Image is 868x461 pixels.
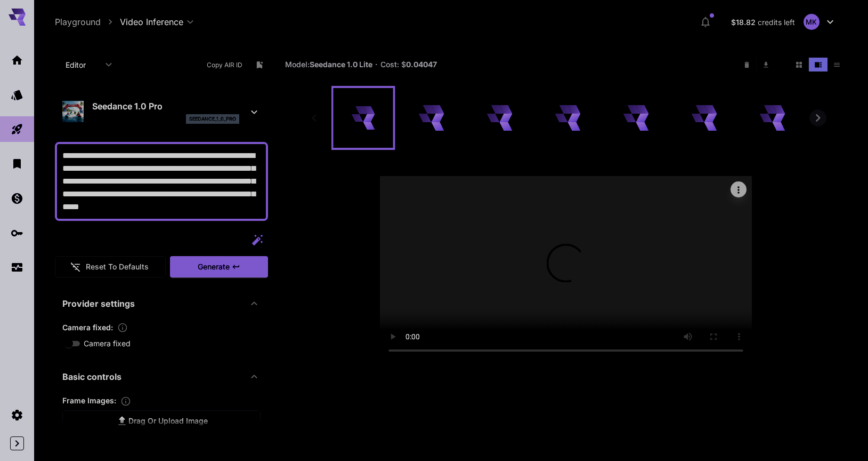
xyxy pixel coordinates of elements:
[731,17,795,28] div: $18.81651
[62,96,261,128] div: Seedance 1.0 Proseedance_1_0_pro
[11,157,23,170] div: Library
[189,115,236,123] p: seedance_1_0_pro
[62,410,261,432] label: Drag or upload image
[170,256,268,278] button: Generate
[62,364,261,390] div: Basic controls
[120,15,183,28] span: Video Inference
[128,415,208,428] span: Drag or upload image
[285,60,372,69] span: Model:
[758,18,795,27] span: credits left
[116,396,135,407] button: Upload frame images.
[62,396,116,405] span: Frame Images :
[380,60,437,69] span: Cost: $
[11,226,23,240] div: API Keys
[804,14,820,30] div: MK
[66,59,99,70] span: Editor
[809,58,828,71] button: Show media in video view
[737,58,756,71] button: Clear All
[757,58,775,71] button: Download All
[55,15,120,28] nav: breadcrumb
[736,57,776,73] div: Clear AllDownload All
[828,58,846,71] button: Show media in list view
[62,323,113,332] span: Camera fixed :
[200,57,248,73] button: Copy AIR ID
[11,53,23,67] div: Home
[310,60,372,69] b: Seedance 1.0 Lite
[406,60,437,69] b: 0.04047
[731,181,747,197] div: Actions
[11,123,23,136] div: Playground
[720,10,847,34] button: $18.81651MK
[92,100,239,113] p: Seedance 1.0 Pro
[11,408,23,422] div: Settings
[10,436,24,450] button: Expand sidebar
[198,260,230,274] span: Generate
[255,58,264,71] button: Add to library
[789,57,847,73] div: Show media in grid viewShow media in video viewShow media in list view
[11,261,23,274] div: Usage
[62,291,261,316] div: Provider settings
[731,18,758,27] span: $18.82
[11,192,23,205] div: Wallet
[55,15,101,28] a: Playground
[55,256,166,278] button: Reset to defaults
[62,297,135,310] p: Provider settings
[62,370,121,383] p: Basic controls
[11,88,23,101] div: Models
[790,58,808,71] button: Show media in grid view
[84,338,131,349] span: Camera fixed
[375,58,378,71] p: ·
